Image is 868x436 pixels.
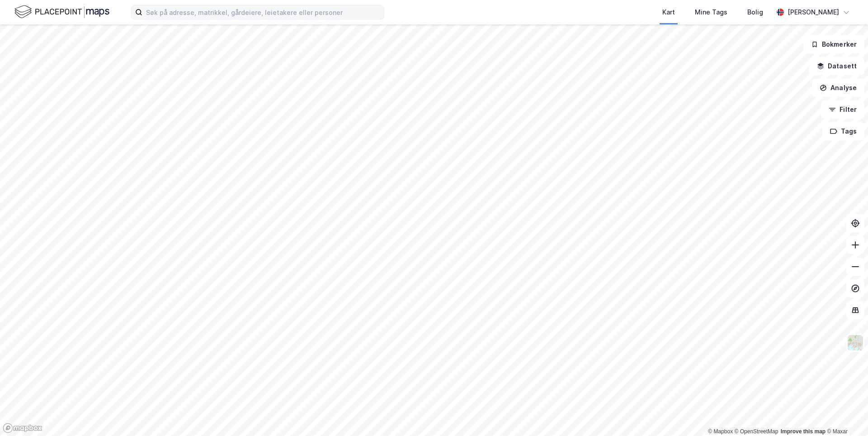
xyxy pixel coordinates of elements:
button: Filter [821,101,864,119]
div: [PERSON_NAME] [788,7,839,18]
button: Tags [822,122,864,140]
img: logo.f888ab2527a4732fd821a326f86c7f29.svg [14,4,109,20]
iframe: Chat Widget [823,393,868,436]
a: Improve this map [781,428,826,435]
input: Søk på adresse, matrikkel, gårdeiere, leietakere eller personer [142,5,384,19]
div: Mine Tags [695,7,727,18]
a: Mapbox homepage [3,423,42,433]
img: Z [847,334,864,351]
button: Bokmerker [803,35,864,53]
button: Analyse [812,79,864,97]
button: Datasett [809,57,864,75]
div: Bolig [747,7,763,18]
div: Kart [662,7,675,18]
a: OpenStreetMap [735,428,778,435]
a: Mapbox [708,428,733,435]
div: Kontrollprogram for chat [823,393,868,436]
